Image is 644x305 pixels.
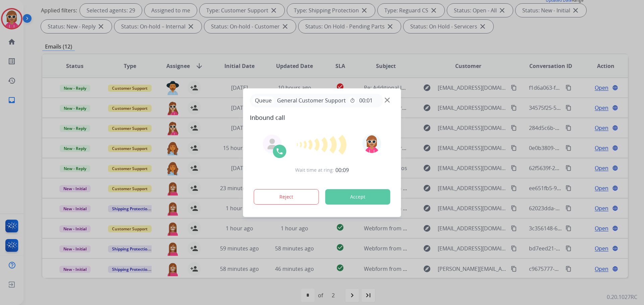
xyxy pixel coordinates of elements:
img: close-button [385,97,390,102]
button: Reject [254,189,319,205]
p: 0.20.1027RC [607,293,637,301]
span: General Customer Support [274,96,348,104]
p: Queue [253,96,274,105]
mat-icon: timer [350,98,355,103]
span: Wait time at ring: [295,167,334,173]
span: 00:09 [335,166,349,174]
span: Inbound call [250,113,394,122]
img: agent-avatar [267,139,278,149]
img: call-icon [276,147,284,155]
img: avatar [362,134,381,153]
button: Accept [325,189,390,205]
span: 00:01 [359,96,373,104]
